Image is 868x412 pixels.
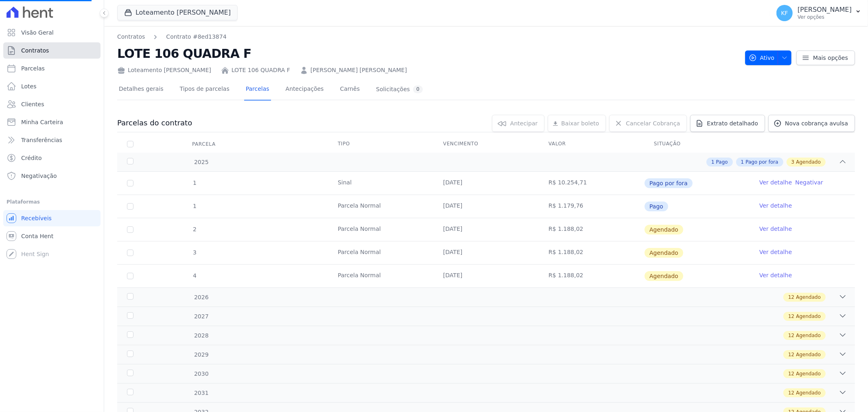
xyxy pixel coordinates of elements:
span: 12 [788,294,794,301]
span: Negativação [21,172,57,180]
span: 12 [788,389,794,397]
span: 2028 [194,331,209,340]
a: Contratos [3,42,101,59]
span: Agendado [645,248,683,258]
a: Minha Carteira [3,114,101,130]
span: Agendado [796,313,821,320]
span: Agendado [645,225,683,234]
span: Lotes [21,82,37,90]
span: 2031 [194,389,209,397]
th: Vencimento [433,136,539,153]
th: Valor [539,136,644,153]
span: 4 [192,272,197,279]
td: R$ 1.188,02 [539,265,644,287]
span: Transferências [21,136,62,144]
h3: Parcelas do contrato [117,118,192,128]
td: Sinal [328,172,433,195]
a: Lotes [3,78,101,94]
td: R$ 1.188,02 [539,218,644,241]
span: Agendado [796,389,821,397]
span: Parcelas [21,64,45,72]
span: 1 [192,203,197,209]
span: 12 [788,332,794,339]
span: Minha Carteira [21,118,63,126]
a: Detalhes gerais [117,79,165,101]
input: default [127,250,133,256]
td: Parcela Normal [328,265,433,287]
span: Recebíveis [21,214,52,222]
th: Tipo [328,136,433,153]
td: R$ 1.188,02 [539,241,644,264]
td: [DATE] [433,172,539,195]
a: Contratos [117,33,145,41]
a: Contrato #8ed13874 [166,33,226,41]
button: Ativo [745,50,792,65]
span: Agendado [796,158,821,166]
span: Nova cobrança avulsa [785,119,848,127]
a: Ver detalhe [759,178,792,186]
span: 3 [192,249,197,256]
input: default [127,226,133,233]
input: Só é possível selecionar pagamentos em aberto [127,180,133,186]
span: Pago por fora [746,158,778,166]
span: 1 [741,158,744,166]
nav: Breadcrumb [117,33,227,41]
div: Parcela [182,136,225,152]
input: Só é possível selecionar pagamentos em aberto [127,203,133,210]
a: Ver detalhe [759,225,792,233]
a: Negativação [3,168,101,184]
span: Agendado [645,271,683,281]
span: 2025 [194,158,209,167]
h2: LOTE 106 QUADRA F [117,44,739,63]
td: Parcela Normal [328,241,433,264]
a: Ver detalhe [759,202,792,210]
a: Crédito [3,150,101,166]
span: 1 [711,158,715,166]
p: Ver opções [798,14,852,20]
a: Tipos de parcelas [178,79,231,101]
span: 2 [192,226,197,232]
span: 2026 [194,293,209,302]
div: Plataformas [7,197,97,207]
span: 2030 [194,370,209,378]
button: KF [PERSON_NAME] Ver opções [770,2,868,24]
a: Transferências [3,132,101,148]
a: Carnês [338,79,361,101]
a: Parcelas [3,60,101,77]
a: Antecipações [284,79,326,101]
td: [DATE] [433,218,539,241]
a: Extrato detalhado [690,115,765,132]
div: Loteamento [PERSON_NAME] [117,66,211,75]
td: Parcela Normal [328,218,433,241]
a: Conta Hent [3,228,101,244]
span: Agendado [796,294,821,301]
span: KF [781,10,788,16]
td: R$ 10.254,71 [539,172,644,195]
span: Clientes [21,100,44,108]
span: Pago por fora [645,178,693,188]
span: Crédito [21,154,42,162]
span: Ativo [749,50,775,65]
a: Nova cobrança avulsa [768,115,855,132]
span: 12 [788,351,794,358]
a: [PERSON_NAME] [PERSON_NAME] [310,66,407,75]
a: Mais opções [796,50,855,65]
span: Pago [716,158,728,166]
span: Contratos [21,46,49,55]
td: R$ 1.179,76 [539,195,644,218]
td: [DATE] [433,265,539,287]
span: 1 [192,180,197,186]
a: Visão Geral [3,24,101,41]
input: default [127,273,133,279]
td: Parcela Normal [328,195,433,218]
a: Negativar [795,179,823,186]
a: Clientes [3,96,101,112]
span: 12 [788,370,794,377]
span: 12 [788,313,794,320]
td: [DATE] [433,195,539,218]
a: Recebíveis [3,210,101,226]
div: Solicitações [376,85,423,93]
th: Situação [644,136,750,153]
a: Ver detalhe [759,271,792,279]
td: [DATE] [433,241,539,264]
